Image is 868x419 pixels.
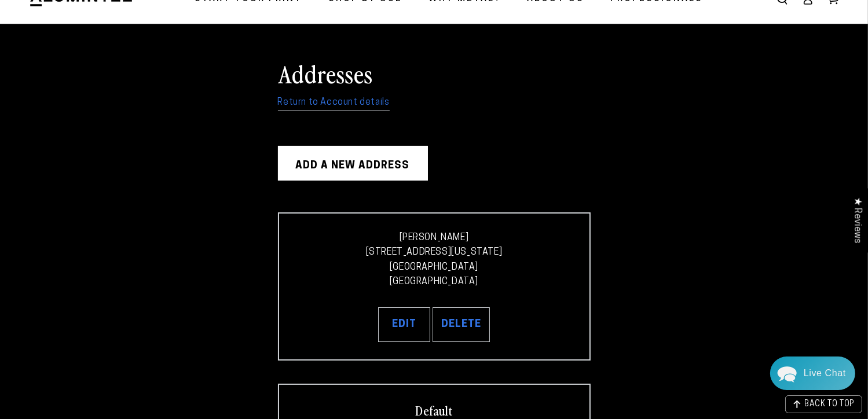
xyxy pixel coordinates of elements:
[278,94,390,111] a: Return to Account details
[296,231,572,290] p: [PERSON_NAME] [STREET_ADDRESS][US_STATE] [GEOGRAPHIC_DATA] [GEOGRAPHIC_DATA]
[133,17,163,47] img: Helga
[846,188,868,252] div: Click to open Judge.me floating reviews tab
[770,356,855,390] div: Chat widget toggle
[296,402,572,419] h2: Default
[89,295,157,301] span: We run on
[108,17,138,47] img: John
[804,356,846,390] div: Contact Us Directly
[804,400,855,409] span: BACK TO TOP
[378,307,430,342] button: Edit address 1
[84,17,114,47] img: Marie J
[278,58,591,89] h1: Addresses
[76,312,170,330] a: Leave A Message
[278,146,428,181] button: Add a new address
[433,307,490,342] button: Delete 1
[124,293,156,302] span: Re:amaze
[87,58,159,66] span: Away until [DATE]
